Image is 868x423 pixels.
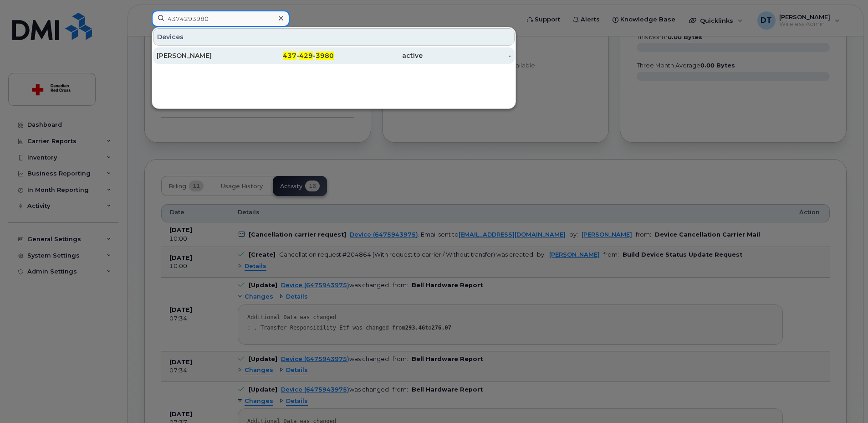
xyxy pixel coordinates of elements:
[283,52,296,60] span: 437
[299,52,313,60] span: 429
[153,28,515,46] div: Devices
[153,47,515,64] a: [PERSON_NAME]437-429-3980active-
[334,51,423,60] div: active
[316,52,334,60] span: 3980
[152,10,290,27] input: Find something...
[157,51,245,60] div: [PERSON_NAME]
[423,51,511,60] div: -
[245,51,334,60] div: - -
